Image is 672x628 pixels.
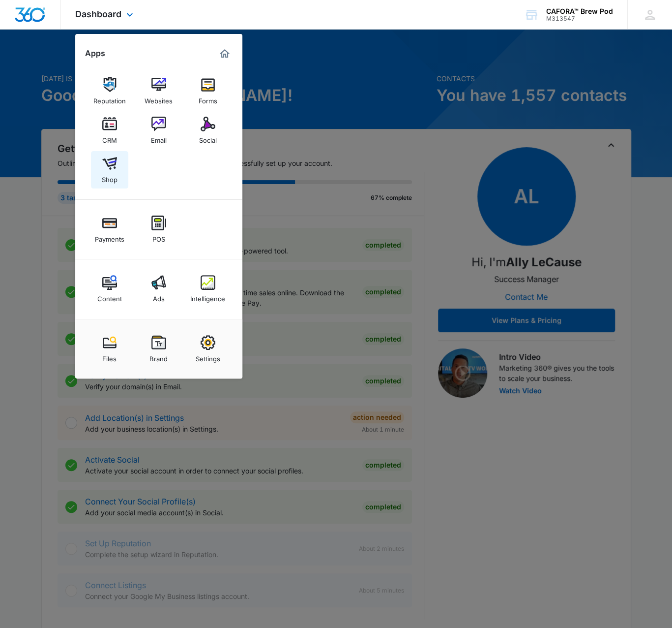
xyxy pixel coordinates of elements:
div: Ads [153,290,165,303]
a: Websites [140,72,177,110]
div: Payments [95,230,124,243]
div: Intelligence [190,290,225,303]
a: Shop [91,151,128,188]
a: Forms [189,72,227,110]
a: Settings [189,330,227,368]
div: Brand [149,350,168,363]
a: Reputation [91,72,128,110]
span: Dashboard [75,9,121,19]
div: Reputation [93,92,126,105]
div: Content [97,290,122,303]
a: Payments [91,211,128,248]
div: account id [546,15,613,22]
div: Websites [145,92,173,105]
div: Email [151,131,167,144]
div: CRM [102,131,117,144]
a: Email [140,112,177,149]
div: POS [152,230,165,243]
a: Social [189,112,227,149]
a: Marketing 360® Dashboard [217,46,233,62]
a: CRM [91,112,128,149]
div: Social [199,131,217,144]
div: Shop [102,171,117,184]
div: Settings [196,350,220,363]
div: Forms [199,92,217,105]
a: Ads [140,270,177,308]
h2: Apps [85,49,105,58]
a: Brand [140,330,177,368]
div: Files [102,350,117,363]
a: Intelligence [189,270,227,308]
a: Content [91,270,128,308]
div: account name [546,7,613,15]
a: Files [91,330,128,368]
a: POS [140,211,177,248]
